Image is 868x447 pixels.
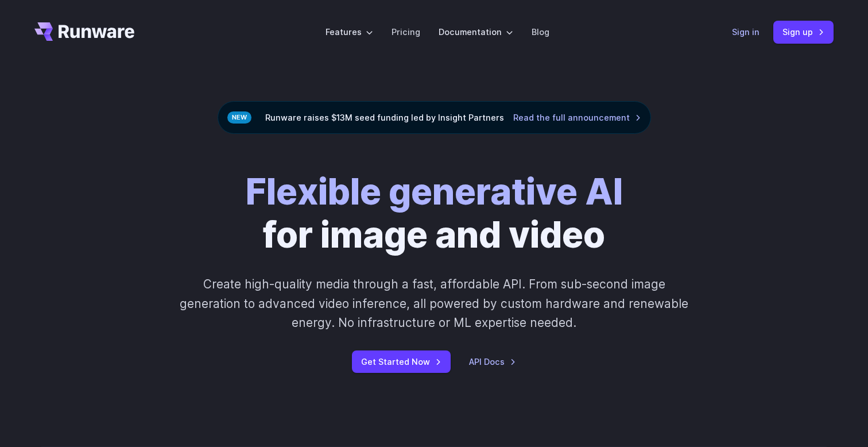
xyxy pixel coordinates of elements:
[439,25,513,38] label: Documentation
[246,170,623,213] strong: Flexible generative AI
[34,22,134,41] a: Go to /
[532,25,549,38] a: Blog
[179,275,690,332] p: Create high-quality media through a fast, affordable API. From sub-second image generation to adv...
[469,355,516,368] a: API Docs
[325,25,373,38] label: Features
[352,350,451,373] a: Get Started Now
[218,101,651,134] div: Runware raises $13M seed funding led by Insight Partners
[732,25,759,38] a: Sign in
[392,25,420,38] a: Pricing
[513,111,641,124] a: Read the full announcement
[773,21,834,43] a: Sign up
[246,171,623,256] h1: for image and video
